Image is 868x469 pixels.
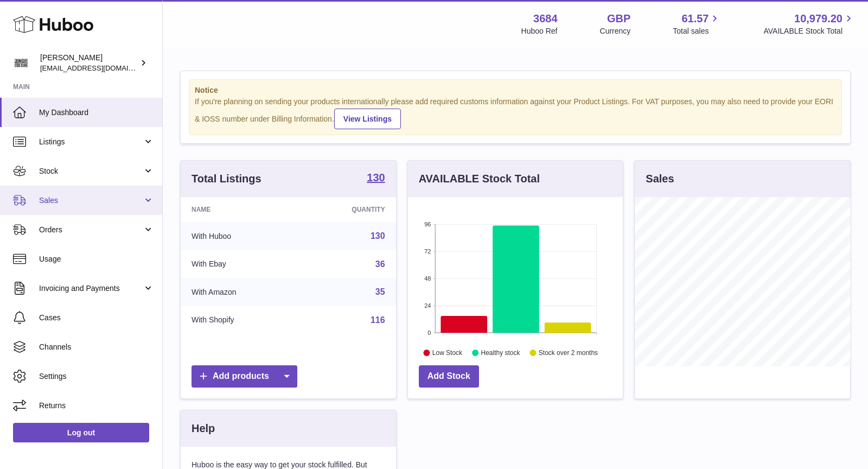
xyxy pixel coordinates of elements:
span: Returns [39,401,154,411]
strong: 130 [367,172,385,183]
img: theinternationalventure@gmail.com [13,55,29,71]
span: My Dashboard [39,107,154,118]
a: Add products [192,365,297,388]
td: With Shopify [181,306,298,334]
td: With Amazon [181,278,298,306]
strong: 3684 [533,11,558,26]
a: 10,979.20 AVAILABLE Stock Total [763,11,855,36]
th: Name [181,197,298,222]
strong: Notice [195,85,836,96]
text: 24 [424,302,431,309]
text: 0 [427,329,431,336]
a: 130 [367,172,385,185]
span: Total sales [673,26,721,36]
span: 10,979.20 [794,11,843,26]
span: Invoicing and Payments [39,283,143,294]
span: AVAILABLE Stock Total [763,26,855,36]
text: 72 [424,248,431,255]
a: View Listings [334,109,401,129]
text: Low Stock [432,349,463,357]
td: With Ebay [181,250,298,278]
a: 35 [375,287,385,296]
h3: Total Listings [192,172,261,186]
span: Stock [39,166,143,176]
div: Currency [600,26,631,36]
span: Orders [39,225,143,235]
span: Settings [39,371,154,382]
h3: AVAILABLE Stock Total [419,172,540,186]
span: Channels [39,342,154,352]
span: Usage [39,254,154,264]
a: 130 [371,231,385,240]
text: Stock over 2 months [539,349,598,357]
text: 48 [424,275,431,282]
th: Quantity [298,197,396,222]
a: Log out [13,423,149,442]
span: [EMAIL_ADDRESS][DOMAIN_NAME] [40,64,159,72]
div: [PERSON_NAME] [40,53,138,73]
a: 116 [371,315,385,325]
span: Sales [39,195,143,206]
strong: GBP [607,11,630,26]
span: 61.57 [681,11,709,26]
div: If you're planning on sending your products internationally please add required customs informati... [195,97,836,129]
a: 36 [375,259,385,269]
h3: Sales [646,172,674,186]
div: Huboo Ref [521,26,558,36]
td: With Huboo [181,222,298,250]
a: 61.57 Total sales [673,11,721,36]
span: Cases [39,313,154,323]
text: Healthy stock [481,349,520,357]
h3: Help [192,421,215,436]
a: Add Stock [419,365,479,388]
text: 96 [424,221,431,227]
span: Listings [39,137,143,147]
